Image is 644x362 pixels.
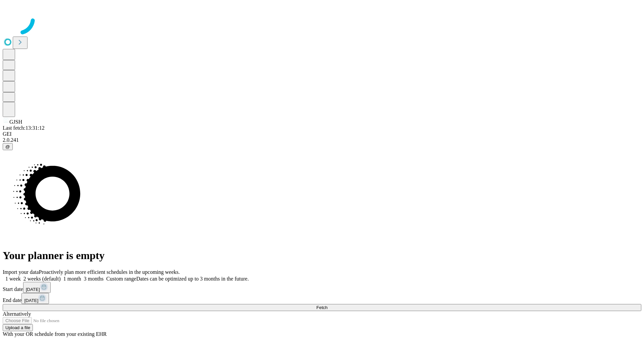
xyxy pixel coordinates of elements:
[3,137,641,143] div: 2.0.241
[39,269,180,275] span: Proactively plan more efficient schedules in the upcoming weeks.
[3,125,45,131] span: Last fetch: 13:31:12
[3,293,641,304] div: End date
[3,311,31,317] span: Alternatively
[316,305,327,310] span: Fetch
[3,331,107,337] span: With your OR schedule from your existing EHR
[26,287,40,292] span: [DATE]
[3,282,641,293] div: Start date
[3,304,641,311] button: Fetch
[3,269,39,275] span: Import your data
[136,276,249,282] span: Dates can be optimized up to 3 months in the future.
[24,298,38,303] span: [DATE]
[5,144,10,149] span: @
[3,143,13,150] button: @
[3,249,641,262] h1: Your planner is empty
[3,324,33,331] button: Upload a file
[3,131,641,137] div: GEI
[23,276,61,282] span: 2 weeks (default)
[5,276,21,282] span: 1 week
[23,282,51,293] button: [DATE]
[84,276,104,282] span: 3 months
[9,119,22,125] span: GJSH
[21,293,49,304] button: [DATE]
[106,276,136,282] span: Custom range
[63,276,81,282] span: 1 month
